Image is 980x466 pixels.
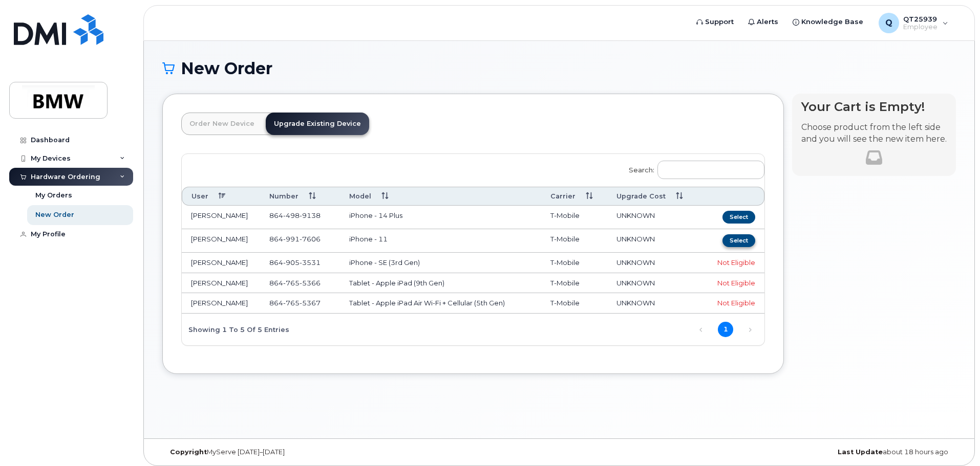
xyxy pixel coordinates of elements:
span: 864 [269,235,321,243]
td: [PERSON_NAME] [182,253,260,273]
span: 9138 [300,211,321,219]
strong: Copyright [170,448,207,456]
td: T-Mobile [541,206,607,229]
span: 864 [269,279,321,287]
th: Upgrade Cost: activate to sort column ascending [607,187,699,206]
span: UNKNOWN [616,211,655,219]
td: iPhone - 14 Plus [340,206,541,229]
label: Search: [622,154,764,183]
button: Select [722,234,755,247]
a: Order New Device [181,113,263,135]
td: Tablet - Apple iPad (9th Gen) [340,273,541,294]
a: Upgrade Existing Device [266,113,369,135]
span: 5367 [300,299,321,307]
span: 5366 [300,279,321,287]
div: Not Eligible [709,258,755,268]
span: 864 [269,211,321,219]
a: Previous [693,322,709,338]
th: Number: activate to sort column ascending [260,187,339,206]
span: UNKNOWN [616,299,655,307]
span: 864 [269,299,321,307]
h1: New Order [162,59,956,77]
td: iPhone - SE (3rd Gen) [340,253,541,273]
div: Showing 1 to 5 of 5 entries [182,320,289,338]
a: 1 [718,322,733,337]
strong: Last Update [838,448,883,456]
td: [PERSON_NAME] [182,293,260,314]
p: Choose product from the left side and you will see the new item here. [801,122,947,145]
span: 765 [283,279,300,287]
td: [PERSON_NAME] [182,273,260,294]
input: Search: [657,161,764,179]
h4: Your Cart is Empty! [801,100,947,114]
td: T-Mobile [541,229,607,253]
td: [PERSON_NAME] [182,206,260,229]
div: about 18 hours ago [691,448,956,456]
div: Not Eligible [709,298,755,308]
span: 498 [283,211,300,219]
td: T-Mobile [541,253,607,273]
div: Not Eligible [709,278,755,288]
td: T-Mobile [541,273,607,294]
span: UNKNOWN [616,235,655,243]
td: [PERSON_NAME] [182,229,260,253]
th: Carrier: activate to sort column ascending [541,187,607,206]
span: UNKNOWN [616,258,655,267]
span: UNKNOWN [616,279,655,287]
div: MyServe [DATE]–[DATE] [162,448,427,456]
iframe: Messenger Launcher [935,421,972,458]
button: Select [722,211,755,224]
td: iPhone - 11 [340,229,541,253]
span: 991 [283,235,300,243]
span: 765 [283,299,300,307]
th: Model: activate to sort column ascending [340,187,541,206]
a: Next [742,322,758,338]
span: 864 [269,258,321,267]
span: 905 [283,258,300,267]
td: T-Mobile [541,293,607,314]
span: 3531 [300,258,321,267]
span: 7606 [300,235,321,243]
td: Tablet - Apple iPad Air Wi-Fi + Cellular (5th Gen) [340,293,541,314]
th: User: activate to sort column descending [182,187,260,206]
